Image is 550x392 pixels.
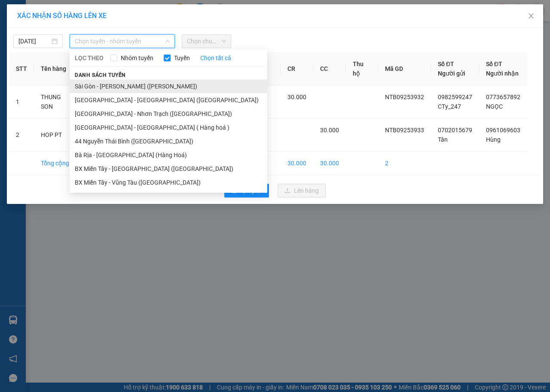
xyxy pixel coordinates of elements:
span: CTy_247 [438,103,461,110]
span: Người gửi [438,70,465,77]
div: 0939390678 [82,28,142,40]
div: [PERSON_NAME] [7,18,76,28]
button: uploadLên hàng [278,184,326,198]
li: Sài Gòn - [PERSON_NAME] ([PERSON_NAME]) [70,79,267,93]
span: Số ĐT [486,61,502,67]
span: NTB09253933 [385,127,424,134]
li: [GEOGRAPHIC_DATA] - [GEOGRAPHIC_DATA] ( Hàng hoá ) [70,121,267,134]
span: Nhóm tuyến [117,53,157,63]
td: 1 [9,85,34,119]
th: Mã GD [378,52,431,85]
td: 2 [378,152,431,175]
span: 0961069603 [486,127,520,134]
td: 30.000 [313,152,346,175]
a: Chọn tất cả [200,53,231,63]
span: Tân [438,136,448,143]
li: [GEOGRAPHIC_DATA] - [GEOGRAPHIC_DATA] ([GEOGRAPHIC_DATA]) [70,93,267,107]
span: 0702015679 [438,127,472,134]
span: down [165,39,170,44]
li: 44 Nguyễn Thái Bình ([GEOGRAPHIC_DATA]) [70,134,267,148]
th: Thu hộ [346,52,378,85]
span: Hùng [486,136,501,143]
span: SL [77,61,89,73]
span: LỌC THEO [75,53,104,63]
td: 2 [9,119,34,152]
span: XÁC NHẬN SỐ HÀNG LÊN XE [17,12,107,20]
div: tuyền nguyễn [82,18,142,28]
button: Close [519,4,543,28]
span: 30.000 [320,127,339,134]
div: 0366720933 [7,28,76,40]
span: close [528,12,535,19]
th: CC [313,52,346,85]
span: Số ĐT [438,61,454,67]
div: 30.000 [81,45,143,57]
td: HOP PT [34,119,80,152]
div: Bình Giã [82,7,142,18]
input: 14/09/2025 [18,36,50,46]
div: 44 NTB [7,7,76,18]
span: NGỌC [486,103,503,110]
li: BX Miền Tây - [GEOGRAPHIC_DATA] ([GEOGRAPHIC_DATA]) [70,162,267,176]
span: Nhận: [82,8,103,17]
span: 0773657892 [486,94,520,100]
td: THUNG SON [34,85,80,119]
span: 30.000 [287,94,306,100]
span: Chọn tuyến - nhóm tuyến [75,35,170,48]
span: C : [81,47,88,56]
span: Gửi: [7,8,21,17]
td: Tổng cộng [34,152,80,175]
span: NTB09253932 [385,94,424,100]
span: Người nhận [486,70,519,77]
li: [GEOGRAPHIC_DATA] - Nhơn Trạch ([GEOGRAPHIC_DATA]) [70,107,267,121]
th: CR [281,52,313,85]
span: Tuyến [171,53,193,63]
span: 0982599247 [438,94,472,100]
th: STT [9,52,34,85]
span: Danh sách tuyến [70,71,131,79]
th: Tên hàng [34,52,80,85]
td: 30.000 [281,152,313,175]
li: Bà Rịa - [GEOGRAPHIC_DATA] (Hàng Hoá) [70,148,267,162]
span: Chọn chuyến [187,35,226,48]
li: BX Miền Tây - Vũng Tàu ([GEOGRAPHIC_DATA]) [70,176,267,189]
div: Tên hàng: HỘP ( : 1 ) [7,62,142,73]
